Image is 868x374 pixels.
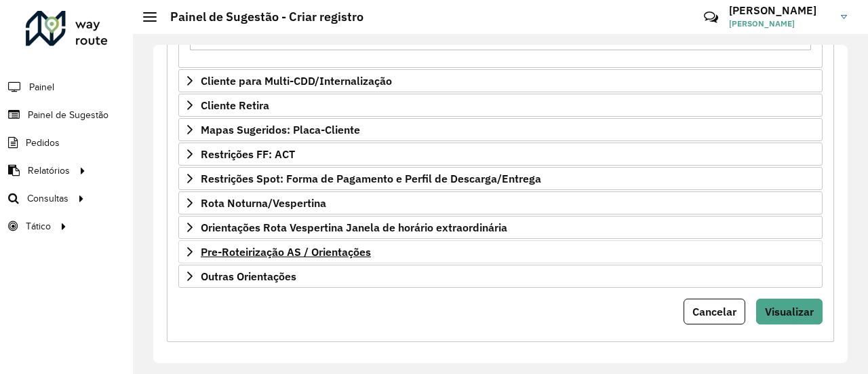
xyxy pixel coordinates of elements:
a: Contato Rápido [696,3,726,32]
span: Orientações Rota Vespertina Janela de horário extraordinária [201,222,507,233]
a: Restrições Spot: Forma de Pagamento e Perfil de Descarga/Entrega [178,167,823,190]
h3: [PERSON_NAME] [729,4,831,17]
span: Visualizar [765,305,814,318]
span: Mapas Sugeridos: Placa-Cliente [201,124,360,135]
span: Cancelar [692,305,736,318]
a: Mapas Sugeridos: Placa-Cliente [178,118,823,141]
span: Cliente Retira [201,100,269,111]
span: Restrições Spot: Forma de Pagamento e Perfil de Descarga/Entrega [201,173,541,184]
a: Cliente para Multi-CDD/Internalização [178,69,823,92]
span: Relatórios [28,164,70,178]
a: Cliente Retira [178,94,823,117]
span: Tático [26,219,51,233]
span: Cliente para Multi-CDD/Internalização [201,75,392,86]
span: Pedidos [26,136,60,150]
a: Pre-Roteirização AS / Orientações [178,240,823,263]
button: Visualizar [756,299,823,324]
span: Restrições FF: ACT [201,149,295,160]
span: Pre-Roteirização AS / Orientações [201,246,371,257]
button: Cancelar [684,299,745,324]
a: Orientações Rota Vespertina Janela de horário extraordinária [178,216,823,239]
span: Painel [29,80,54,94]
a: Outras Orientações [178,265,823,288]
span: Consultas [27,191,68,206]
a: Restrições FF: ACT [178,143,823,166]
a: Rota Noturna/Vespertina [178,191,823,214]
span: [PERSON_NAME] [729,18,831,30]
span: Painel de Sugestão [28,108,108,122]
h2: Painel de Sugestão - Criar registro [157,10,363,24]
span: Rota Noturna/Vespertina [201,198,326,208]
span: Outras Orientações [201,271,296,282]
